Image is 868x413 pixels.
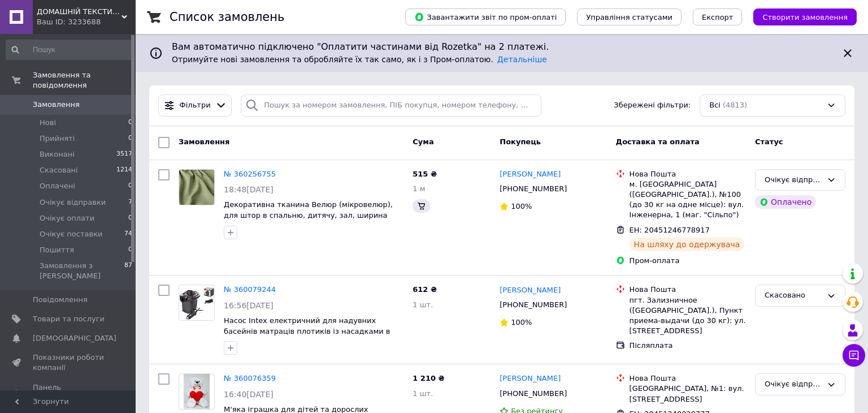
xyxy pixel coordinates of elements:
[128,213,132,223] span: 0
[184,374,210,409] img: Фото товару
[630,384,746,404] div: [GEOGRAPHIC_DATA], №1: вул. [STREET_ADDRESS]
[630,169,746,179] div: Нова Пошта
[224,301,274,310] span: 16:56[DATE]
[179,137,229,146] span: Замовлення
[224,185,274,194] span: 18:48[DATE]
[500,373,561,384] a: [PERSON_NAME]
[33,100,80,110] span: Замовлення
[40,134,75,144] span: Прийняті
[40,213,94,223] span: Очікує оплати
[413,137,433,146] span: Cума
[116,165,132,175] span: 1214
[843,344,865,367] button: Чат з покупцем
[170,10,284,24] h1: Список замовлень
[702,13,734,21] span: Експорт
[128,197,132,208] span: 7
[40,229,102,239] span: Очікує поставки
[630,295,746,337] div: пгт. Зализничное ([GEOGRAPHIC_DATA].), Пункт приема-выдачи (до 30 кг): ул. [STREET_ADDRESS]
[224,285,276,294] a: № 360079244
[616,137,700,146] span: Доставка та оплата
[742,12,857,21] a: Створити замовлення
[224,316,390,346] a: Насос Intex електричний для надувних басейнів матраців плотиків із насадками в [GEOGRAPHIC_DATA]
[124,229,132,239] span: 74
[511,318,532,326] span: 100%
[6,40,133,60] input: Пошук
[762,13,848,21] span: Створити замовлення
[124,261,132,281] span: 87
[414,12,557,22] span: Завантажити звіт по пром-оплаті
[630,285,746,295] div: Нова Пошта
[709,100,721,111] span: Всі
[630,226,710,234] span: ЕН: 20451246778917
[40,261,124,281] span: Замовлення з [PERSON_NAME]
[413,389,433,398] span: 1 шт.
[765,378,822,390] div: Очікує відправки
[128,245,132,255] span: 0
[128,118,132,128] span: 0
[413,285,437,294] span: 612 ₴
[241,94,541,117] input: Пошук за номером замовлення, ПІБ покупця, номером телефону, Email, номером накладної
[33,314,105,324] span: Товари та послуги
[224,374,276,382] a: № 360076359
[40,118,56,128] span: Нові
[40,181,75,191] span: Оплачені
[40,149,75,160] span: Виконані
[33,70,136,91] span: Замовлення та повідомлення
[33,333,116,343] span: [DEMOGRAPHIC_DATA]
[179,169,215,205] a: Фото товару
[128,181,132,191] span: 0
[33,382,105,403] span: Панель управління
[500,389,567,398] span: [PHONE_NUMBER]
[37,17,136,27] div: Ваш ID: 3233688
[172,55,547,64] span: Отримуйте нові замовлення та обробляйте їх так само, як і з Пром-оплатою.
[693,8,743,25] button: Експорт
[500,169,561,180] a: [PERSON_NAME]
[500,184,567,193] span: [PHONE_NUMBER]
[116,149,132,160] span: 3517
[511,202,532,210] span: 100%
[405,8,566,25] button: Завантажити звіт по пром-оплаті
[179,170,214,205] img: Фото товару
[128,134,132,144] span: 0
[630,373,746,384] div: Нова Пошта
[755,195,816,209] div: Оплачено
[614,100,691,111] span: Збережені фільтри:
[179,285,215,321] a: Фото товару
[723,101,747,109] span: (4813)
[577,8,682,25] button: Управління статусами
[224,170,276,178] a: № 360256755
[180,100,211,111] span: Фільтри
[753,8,857,25] button: Створити замовлення
[630,238,745,251] div: На шляху до одержувача
[179,286,214,320] img: Фото товару
[33,352,105,373] span: Показники роботи компанії
[413,170,437,178] span: 515 ₴
[40,165,78,175] span: Скасовані
[500,285,561,296] a: [PERSON_NAME]
[40,197,106,208] span: Очікує відправки
[586,13,672,21] span: Управління статусами
[630,256,746,266] div: Пром-оплата
[500,300,567,309] span: [PHONE_NUMBER]
[413,184,425,193] span: 1 м
[33,295,88,305] span: Повідомлення
[765,290,822,302] div: Скасовано
[224,200,393,230] a: Декоративна тканина Велюр (мікровелюр), для штор в спальню, дитячу, зал, ширина 295 см, світла ол...
[37,7,121,17] span: ДОМАШНІЙ ТЕКСТИЛЬ - затишок та комфорт у Вашому домі
[413,300,433,309] span: 1 шт.
[172,41,832,54] span: Вам автоматично підключено "Оплатити частинами від Rozetka" на 2 платежі.
[497,55,547,64] a: Детальніше
[755,137,783,146] span: Статус
[224,390,274,399] span: 16:40[DATE]
[765,174,822,186] div: Очікує відправки
[179,373,215,410] a: Фото товару
[40,245,74,255] span: Пошиття
[500,137,541,146] span: Покупець
[413,374,444,382] span: 1 210 ₴
[630,179,746,221] div: м. [GEOGRAPHIC_DATA] ([GEOGRAPHIC_DATA].), №100 (до 30 кг на одне місце): вул. Інженерна, 1 (маг....
[630,341,746,351] div: Післяплата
